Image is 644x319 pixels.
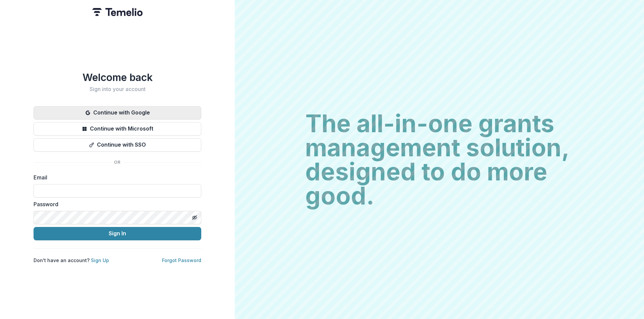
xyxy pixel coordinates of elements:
p: Don't have an account? [34,257,109,264]
button: Continue with Google [34,106,201,119]
button: Continue with SSO [34,138,201,152]
button: Sign In [34,227,201,240]
a: Sign Up [91,257,109,263]
img: Temelio [92,8,143,16]
button: Continue with Microsoft [34,122,201,136]
a: Forgot Password [162,257,201,263]
h1: Welcome back [34,71,201,83]
label: Email [34,173,197,181]
h2: Sign into your account [34,86,201,92]
label: Password [34,200,197,208]
button: Toggle password visibility [189,212,200,223]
